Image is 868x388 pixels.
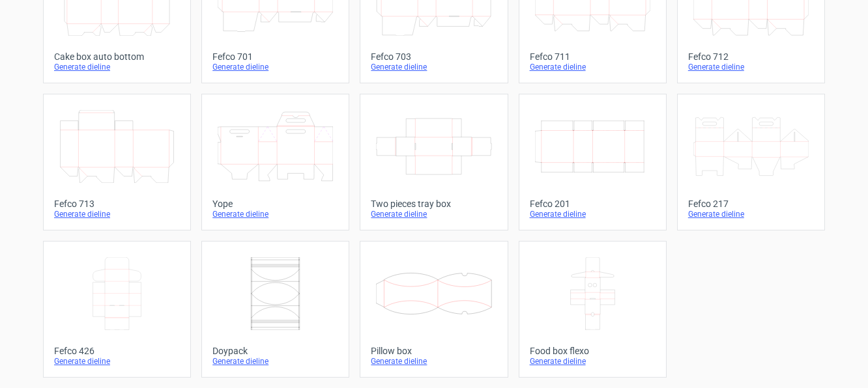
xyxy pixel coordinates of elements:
a: Pillow boxGenerate dieline [360,241,508,378]
div: Food box flexo [530,346,656,356]
a: Food box flexoGenerate dieline [519,241,667,378]
div: Fefco 201 [530,199,656,209]
a: Fefco 713Generate dieline [43,94,191,230]
div: Fefco 426 [54,346,180,356]
div: Generate dieline [688,62,814,72]
div: Generate dieline [371,62,497,72]
div: Fefco 713 [54,199,180,209]
a: Fefco 201Generate dieline [519,94,667,230]
div: Yope [212,199,338,209]
div: Two pieces tray box [371,199,497,209]
div: Cake box auto bottom [54,51,180,62]
a: Two pieces tray boxGenerate dieline [360,94,508,230]
div: Generate dieline [530,62,656,72]
div: Fefco 217 [688,199,814,209]
div: Fefco 701 [212,51,338,62]
div: Pillow box [371,346,497,356]
div: Generate dieline [530,209,656,219]
a: YopeGenerate dieline [201,94,349,230]
div: Generate dieline [530,356,656,367]
a: Fefco 217Generate dieline [677,94,825,230]
div: Fefco 711 [530,51,656,62]
div: Generate dieline [54,62,180,72]
div: Generate dieline [371,209,497,219]
a: DoypackGenerate dieline [201,241,349,378]
div: Generate dieline [212,62,338,72]
div: Generate dieline [371,356,497,367]
div: Generate dieline [212,209,338,219]
div: Generate dieline [212,356,338,367]
div: Fefco 712 [688,51,814,62]
a: Fefco 426Generate dieline [43,241,191,378]
div: Generate dieline [54,356,180,367]
div: Generate dieline [54,209,180,219]
div: Fefco 703 [371,51,497,62]
div: Generate dieline [688,209,814,219]
div: Doypack [212,346,338,356]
